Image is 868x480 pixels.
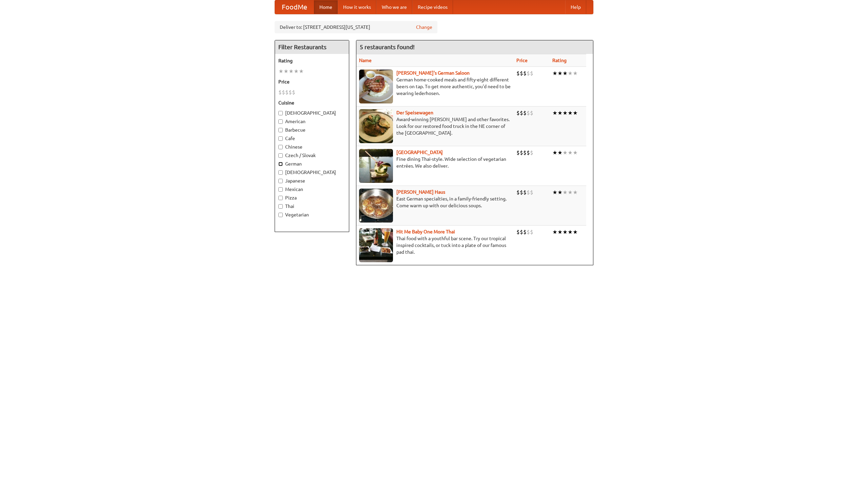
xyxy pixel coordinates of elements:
input: [DEMOGRAPHIC_DATA] [278,170,283,175]
label: Czech / Slovak [278,152,346,159]
a: [PERSON_NAME]'s German Saloon [396,70,470,76]
li: ★ [278,68,283,75]
h5: Rating [278,57,346,64]
li: $ [520,149,523,156]
a: [GEOGRAPHIC_DATA] [396,150,443,155]
li: $ [530,149,533,156]
li: $ [523,189,527,196]
label: Vegetarian [278,211,346,218]
input: Vegetarian [278,213,283,217]
li: ★ [573,149,578,156]
li: ★ [573,109,578,117]
h4: Filter Restaurants [275,40,349,54]
li: ★ [552,189,557,196]
li: ★ [552,70,557,77]
li: $ [289,89,292,96]
li: $ [278,89,282,96]
ng-pluralize: 5 restaurants found! [360,44,415,50]
li: $ [520,109,523,117]
li: ★ [552,149,557,156]
li: ★ [552,109,557,117]
li: ★ [557,109,563,117]
input: Barbecue [278,128,283,132]
h5: Price [278,78,346,85]
li: ★ [294,68,299,75]
li: ★ [568,228,573,236]
a: Help [565,0,586,14]
img: kohlhaus.jpg [359,189,393,223]
label: American [278,118,346,125]
li: $ [530,189,533,196]
a: Who we are [376,0,412,14]
input: Thai [278,204,283,209]
input: Cafe [278,136,283,141]
a: Name [359,58,372,63]
label: Cafe [278,135,346,142]
label: [DEMOGRAPHIC_DATA] [278,169,346,176]
li: ★ [557,189,563,196]
li: $ [523,70,527,77]
li: $ [516,228,520,236]
li: $ [530,109,533,117]
li: ★ [563,70,568,77]
p: East German specialties, in a family-friendly setting. Come warm up with our delicious soups. [359,195,511,209]
li: $ [282,89,285,96]
li: ★ [557,228,563,236]
li: $ [527,70,530,77]
li: ★ [568,149,573,156]
label: Pizza [278,194,346,201]
li: ★ [557,70,563,77]
a: Price [516,58,528,63]
li: $ [520,70,523,77]
a: FoodMe [275,0,314,14]
label: Mexican [278,186,346,193]
img: esthers.jpg [359,70,393,103]
li: ★ [568,109,573,117]
li: $ [530,228,533,236]
li: $ [527,149,530,156]
li: $ [516,109,520,117]
label: Thai [278,203,346,210]
li: $ [523,228,527,236]
p: Award-winning [PERSON_NAME] and other favorites. Look for our restored food truck in the NE corne... [359,116,511,136]
p: Thai food with a youthful bar scene. Try our tropical inspired cocktails, or tuck into a plate of... [359,235,511,255]
img: speisewagen.jpg [359,109,393,143]
p: German home-cooked meals and fifty-eight different beers on tap. To get more authentic, you'd nee... [359,76,511,97]
label: Chinese [278,143,346,150]
li: ★ [563,109,568,117]
a: How it works [338,0,376,14]
li: $ [516,189,520,196]
div: Deliver to: [STREET_ADDRESS][US_STATE] [275,21,437,33]
input: Pizza [278,196,283,200]
li: ★ [283,68,289,75]
a: Recipe videos [412,0,453,14]
h5: Cuisine [278,99,346,106]
b: Hit Me Baby One More Thai [396,229,455,234]
li: $ [516,70,520,77]
li: ★ [573,228,578,236]
li: ★ [563,228,568,236]
li: $ [520,189,523,196]
li: ★ [568,70,573,77]
label: [DEMOGRAPHIC_DATA] [278,110,346,116]
a: [PERSON_NAME] Haus [396,189,445,195]
input: American [278,119,283,124]
li: ★ [573,189,578,196]
input: Mexican [278,187,283,192]
a: Der Speisewagen [396,110,433,115]
li: ★ [289,68,294,75]
input: Czech / Slovak [278,153,283,158]
li: $ [516,149,520,156]
li: ★ [563,189,568,196]
input: Chinese [278,145,283,149]
li: $ [520,228,523,236]
li: $ [285,89,289,96]
li: $ [530,70,533,77]
li: ★ [573,70,578,77]
a: Home [314,0,338,14]
li: $ [527,109,530,117]
li: $ [527,189,530,196]
input: [DEMOGRAPHIC_DATA] [278,111,283,115]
